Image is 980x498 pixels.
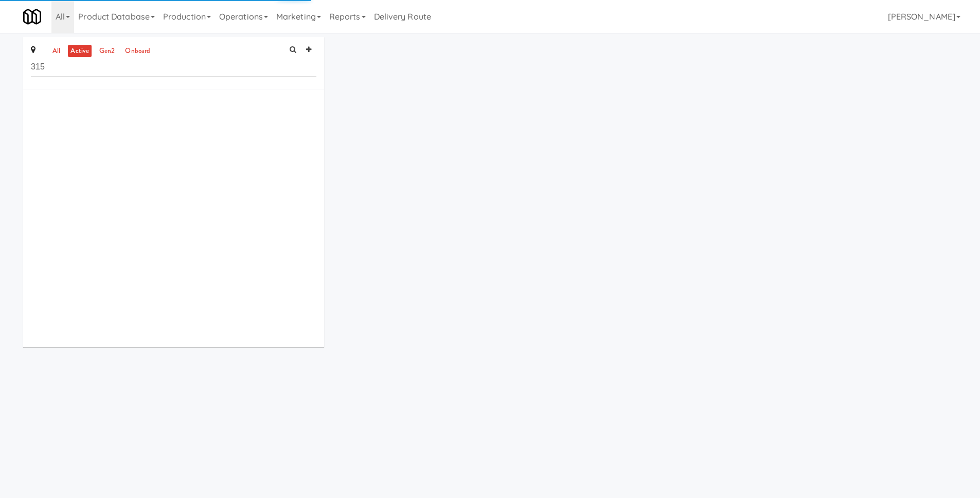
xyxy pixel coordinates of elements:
[68,45,92,58] a: active
[122,45,153,58] a: onboard
[97,45,117,58] a: gen2
[50,45,63,58] a: all
[31,58,316,77] input: Search site
[23,8,41,26] img: Micromart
